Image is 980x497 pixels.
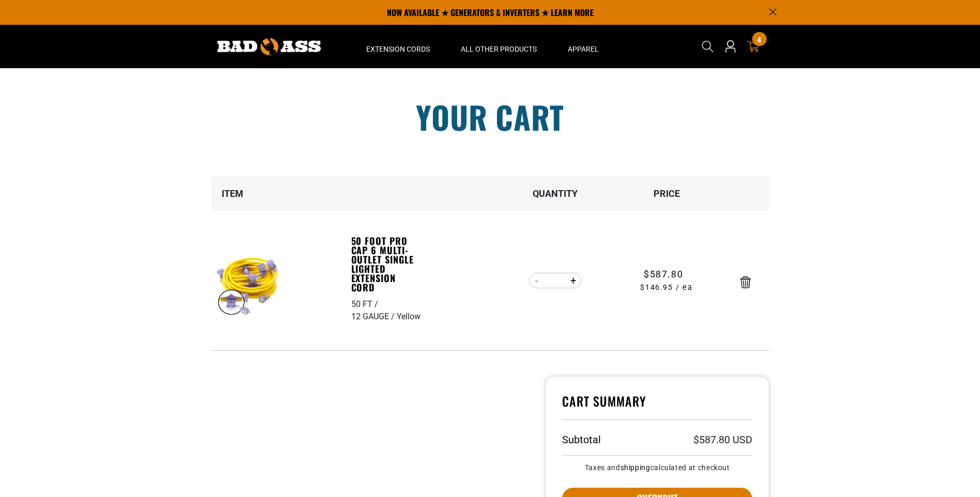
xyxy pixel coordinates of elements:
span: Apparel [568,44,599,54]
th: Item [211,176,351,211]
th: Price [611,176,722,211]
span: $146.95 / ea [611,282,722,293]
div: Yellow [397,310,421,323]
span: $587.80 [644,267,683,281]
h4: Cart Summary [562,393,753,420]
span: Extension Cords [366,44,430,54]
input: Quantity for 50 Foot Pro Cap 6 Multi-Outlet Single Lighted Extension Cord [545,272,565,289]
div: 12 GAUGE [351,310,397,323]
th: Quantity [499,176,611,211]
h3: Subtotal [562,434,601,445]
img: Bad Ass Extension Cords [217,38,321,55]
summary: Apparel [552,25,614,68]
summary: All Other Products [445,25,552,68]
small: Taxes and calculated at checkout [562,464,753,471]
span: All Other Products [461,44,537,54]
summary: Extension Cords [351,25,445,68]
h1: Your cart [204,101,777,132]
p: $587.80 USD [693,434,752,445]
summary: Search [699,38,716,55]
a: 50 Foot Pro Cap 6 Multi-Outlet Single Lighted Extension Cord [351,236,423,292]
a: Remove 50 Foot Pro Cap 6 Multi-Outlet Single Lighted Extension Cord - 50 FT / 12 GAUGE / Yellow [740,278,751,286]
img: yellow [215,252,281,317]
div: 50 FT [351,298,380,310]
a: shipping [620,463,650,472]
span: 4 [757,36,761,43]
